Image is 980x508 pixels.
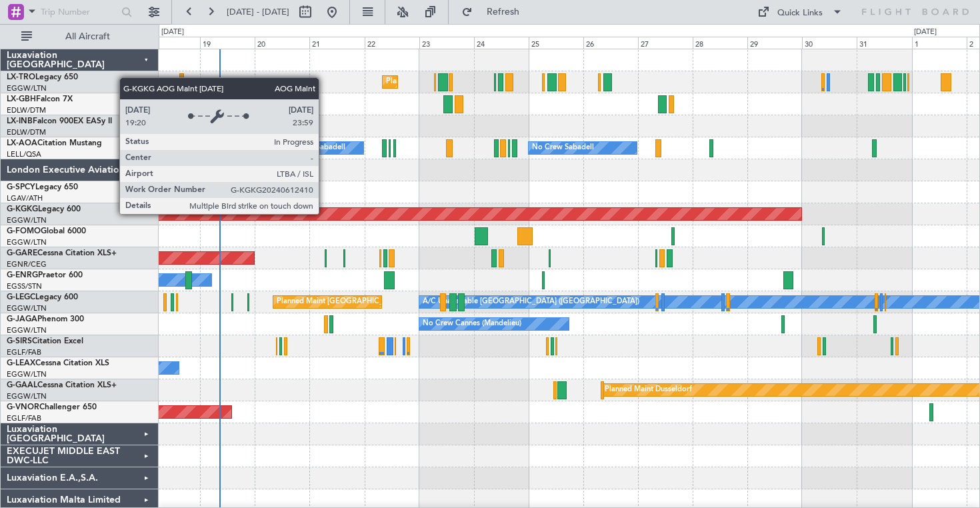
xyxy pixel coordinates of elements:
[857,37,911,49] div: 31
[145,37,200,49] div: 18
[7,369,47,379] a: EGGW/LTN
[747,37,802,49] div: 29
[365,37,419,49] div: 22
[7,227,86,235] a: G-FOMOGlobal 6000
[7,193,43,203] a: LGAV/ATH
[7,315,37,323] span: G-JAGA
[7,403,97,411] a: G-VNORChallenger 650
[200,37,255,49] div: 19
[802,37,857,49] div: 30
[231,116,341,136] div: Planned Maint Geneva (Cointrin)
[7,73,78,81] a: LX-TROLegacy 650
[7,293,78,301] a: G-LEGCLegacy 600
[7,127,46,137] a: EDLW/DTM
[7,403,39,411] span: G-VNOR
[423,314,521,334] div: No Crew Cannes (Mandelieu)
[7,249,37,257] span: G-GARE
[7,117,33,125] span: LX-INB
[7,381,37,389] span: G-GAAL
[7,149,41,159] a: LELL/QSA
[529,37,583,49] div: 25
[7,227,41,235] span: G-FOMO
[532,138,594,158] div: No Crew Sabadell
[7,413,41,423] a: EGLF/FAB
[7,271,83,279] a: G-ENRGPraetor 600
[277,292,487,312] div: Planned Maint [GEOGRAPHIC_DATA] ([GEOGRAPHIC_DATA])
[7,105,46,115] a: EDLW/DTM
[7,215,47,225] a: EGGW/LTN
[751,1,849,23] button: Quick Links
[7,347,41,357] a: EGLF/FAB
[7,315,84,323] a: G-JAGAPhenom 300
[912,37,967,49] div: 1
[7,359,35,367] span: G-LEAX
[7,281,42,291] a: EGSS/STN
[255,37,309,49] div: 20
[7,381,117,389] a: G-GAALCessna Citation XLS+
[227,6,289,18] span: [DATE] - [DATE]
[309,37,364,49] div: 21
[7,83,47,93] a: EGGW/LTN
[7,73,35,81] span: LX-TRO
[41,2,117,22] input: Trip Number
[7,205,81,213] a: G-KGKGLegacy 600
[474,37,529,49] div: 24
[7,183,35,191] span: G-SPCY
[215,94,434,114] div: Unplanned Maint [GEOGRAPHIC_DATA] ([GEOGRAPHIC_DATA])
[7,271,38,279] span: G-ENRG
[7,325,47,335] a: EGGW/LTN
[7,139,102,147] a: LX-AOACitation Mustang
[7,259,47,269] a: EGNR/CEG
[7,117,112,125] a: LX-INBFalcon 900EX EASy II
[7,139,37,147] span: LX-AOA
[35,32,141,41] span: All Aircraft
[693,37,747,49] div: 28
[777,7,823,20] div: Quick Links
[7,337,32,345] span: G-SIRS
[914,27,937,38] div: [DATE]
[7,95,73,103] a: LX-GBHFalcon 7X
[475,7,531,17] span: Refresh
[638,37,693,49] div: 27
[583,37,638,49] div: 26
[7,249,117,257] a: G-GARECessna Citation XLS+
[419,37,474,49] div: 23
[7,95,36,103] span: LX-GBH
[7,303,47,313] a: EGGW/LTN
[7,183,78,191] a: G-SPCYLegacy 650
[7,293,35,301] span: G-LEGC
[7,391,47,401] a: EGGW/LTN
[7,337,83,345] a: G-SIRSCitation Excel
[15,26,145,47] button: All Aircraft
[7,237,47,247] a: EGGW/LTN
[7,205,38,213] span: G-KGKG
[7,359,109,367] a: G-LEAXCessna Citation XLS
[283,138,345,158] div: No Crew Sabadell
[423,292,639,312] div: A/C Unavailable [GEOGRAPHIC_DATA] ([GEOGRAPHIC_DATA])
[161,27,184,38] div: [DATE]
[605,380,692,400] div: Planned Maint Dusseldorf
[386,72,596,92] div: Planned Maint [GEOGRAPHIC_DATA] ([GEOGRAPHIC_DATA])
[455,1,535,23] button: Refresh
